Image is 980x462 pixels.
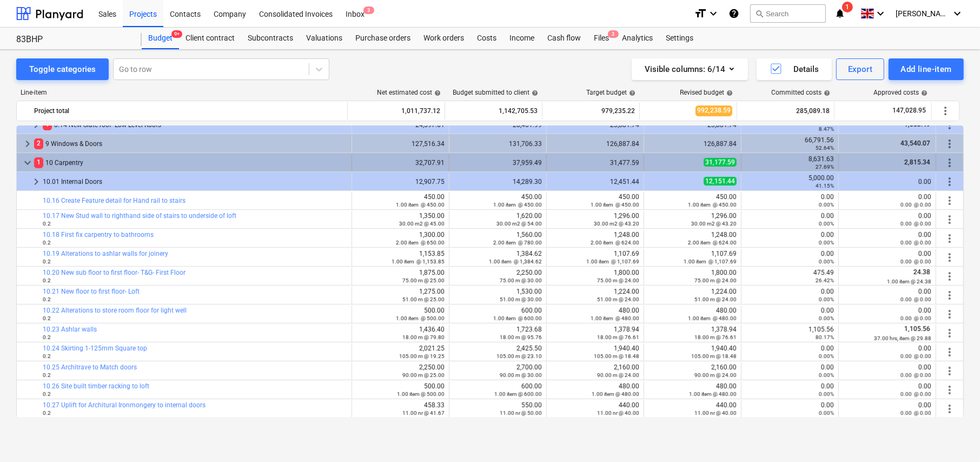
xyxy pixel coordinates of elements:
small: 105.00 m @ 23.10 [496,353,542,359]
div: 5,000.00 [746,174,834,189]
div: 37,959.49 [454,159,542,167]
a: Purchase orders [349,28,417,49]
small: 18.00 m @ 76.61 [694,334,737,340]
div: 1,248.00 [551,231,639,246]
small: 1.00 item @ 450.00 [688,202,737,208]
span: 31,177.59 [704,158,737,167]
button: Visible columns:6/14 [632,58,748,80]
div: 1,378.94 [551,326,639,341]
span: 12,151.44 [704,177,737,186]
div: 1,275.00 [356,288,445,303]
div: 1,378.94 [648,326,737,341]
div: 979,235.22 [547,102,635,120]
div: Net estimated cost [377,89,441,96]
small: 37.00 hrs, item @ 29.88 [874,335,931,341]
div: Revised budget [680,89,733,96]
div: 480.00 [551,307,639,322]
div: Work orders [417,28,471,49]
div: Income [503,28,541,49]
div: 1,436.40 [356,326,445,341]
div: 126,887.84 [551,140,639,148]
span: help [822,90,830,96]
div: 450.00 [356,193,445,208]
div: 2,160.00 [648,364,737,379]
div: 12,907.75 [356,178,445,186]
small: 0.2 [43,372,51,378]
button: Toggle categories [16,58,109,80]
div: 83BHP [16,34,129,45]
div: 440.00 [551,401,639,417]
a: 10.23 Ashlar walls [43,326,97,333]
div: 600.00 [454,382,542,398]
small: 30.00 m2 @ 45.00 [399,221,445,227]
span: 24.38 [912,268,931,276]
div: 1,224.00 [551,288,639,303]
div: 550.00 [454,401,542,417]
div: 2,160.00 [551,364,639,379]
small: 2.00 item @ 780.00 [493,240,542,246]
small: 0.2 [43,240,51,246]
small: 41.15% [816,183,834,189]
small: 0.00 @ 0.00 [900,259,931,265]
div: 2,021.25 [356,345,445,360]
a: 10.22 Alterations to store room floor for light well [43,307,187,314]
small: 0.2 [43,259,51,265]
span: 992,238.59 [696,105,732,116]
i: format_size [694,7,707,20]
i: notifications [835,7,845,20]
a: Costs [471,28,503,49]
span: 3 [363,6,374,14]
div: 1,296.00 [648,212,737,227]
div: 0.00 [843,212,931,227]
small: 30.00 m2 @ 54.00 [496,221,542,227]
i: Knowledge base [729,7,739,20]
small: 8.47% [819,126,834,132]
small: 1.00 item @ 450.00 [493,202,542,208]
span: More actions [943,270,956,283]
span: help [432,90,441,96]
a: Valuations [300,28,349,49]
small: 1.00 item @ 1,107.69 [586,259,639,265]
div: 0.00 [746,193,834,208]
small: 0.2 [43,353,51,359]
div: 1,107.69 [551,250,639,265]
small: 1.00 item @ 1,384.62 [489,259,542,265]
div: 480.00 [648,307,737,322]
small: 80.17% [816,334,834,340]
button: Add line-item [889,58,964,80]
small: 27.69% [816,164,834,170]
div: 0.00 [843,382,931,398]
span: keyboard_arrow_right [30,175,43,188]
small: 0.2 [43,391,51,397]
div: 1,224.00 [648,288,737,303]
a: 10.19 Alterations to ashlar walls for joinery [43,250,168,258]
small: 18.00 m @ 79.80 [402,334,445,340]
span: 1 [34,157,43,168]
span: 3 [608,30,619,38]
span: 1 [842,2,853,12]
a: 10.18 First fix carpentry to bathrooms [43,231,154,239]
div: 2,700.00 [454,364,542,379]
small: 1.00 item @ 450.00 [591,202,639,208]
small: 105.00 m @ 19.25 [399,353,445,359]
small: 2.00 item @ 650.00 [396,240,445,246]
div: 1,153.85 [356,250,445,265]
small: 1.00 item @ 500.00 [397,391,445,397]
a: Subcontracts [241,28,300,49]
div: Files [587,28,615,49]
button: Details [757,58,832,80]
span: More actions [943,289,956,302]
small: 11.00 nr @ 40.00 [597,410,639,416]
div: 66,791.56 [746,136,834,151]
span: More actions [943,327,956,340]
div: 0.00 [746,250,834,265]
small: 11.00 nr @ 41.67 [402,410,445,416]
a: 10.26 Site built timber racking to loft [43,382,149,390]
div: 1,011,737.12 [352,102,440,120]
div: 12,451.44 [551,178,639,186]
span: help [529,90,538,96]
small: 0.00% [819,391,834,397]
small: 0.2 [43,315,51,321]
small: 90.00 m @ 24.00 [597,372,639,378]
